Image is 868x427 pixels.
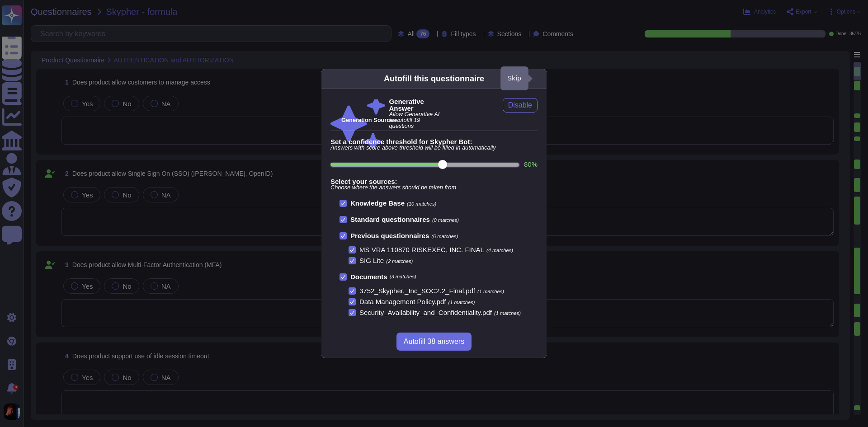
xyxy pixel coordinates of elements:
span: 3752_Skypher,_Inc_SOC2.2_Final.pdf [359,287,475,295]
span: (10 matches) [407,201,436,206]
span: (2 matches) [386,258,413,264]
b: Standard questionnaires [350,216,430,223]
label: 80 % [524,161,538,168]
span: Allow Generative AI to autofill 19 questions [389,112,443,129]
span: Disable [508,102,532,109]
span: (6 matches) [431,234,458,239]
span: Data Management Policy.pdf [359,298,446,305]
b: Documents [350,273,387,280]
div: Autofill this questionnaire [384,73,484,85]
span: MS VRA 110870 RISKEXEC, INC. FINAL [359,246,484,253]
b: Set a confidence threshold for Skypher Bot: [330,138,538,145]
span: (1 matches) [448,300,475,305]
b: Previous questionnaires [350,232,429,239]
span: Autofill 38 answers [404,338,464,345]
b: Select your sources: [330,178,538,185]
b: Generation Sources : [341,117,400,123]
b: Generative Answer [389,98,443,112]
button: Autofill 38 answers [396,333,472,351]
b: Knowledge Base [350,199,405,207]
span: (0 matches) [432,217,459,223]
span: (3 matches) [390,274,416,279]
span: Answers with score above threshold will be filled in automatically [330,145,538,151]
span: (4 matches) [486,248,513,253]
span: Choose where the answers should be taken from [330,185,538,191]
button: Disable [503,98,538,113]
span: (1 matches) [494,310,521,316]
span: SIG Lite [359,257,384,264]
span: (1 matches) [477,289,504,294]
span: Security_Availability_and_Confidentiality.pdf [359,309,492,316]
div: Skip [500,66,528,90]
